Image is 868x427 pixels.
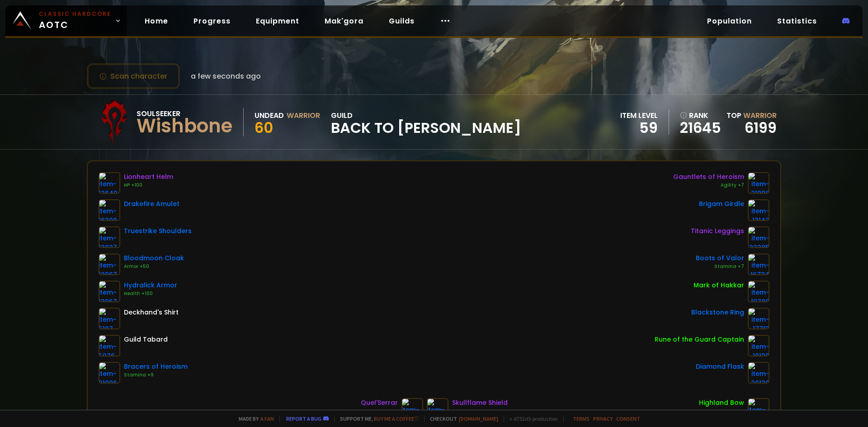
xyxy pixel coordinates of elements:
div: Drakefire Amulet [124,199,179,209]
a: 21645 [680,121,721,135]
div: Boots of Valor [696,253,744,263]
img: item-18348 [401,398,423,420]
a: a fan [260,415,274,422]
small: Classic Hardcore [39,10,111,18]
div: Titanic Leggings [691,226,744,236]
div: rank [680,110,721,121]
a: Classic HardcoreAOTC [5,5,127,36]
span: v. d752d5 - production [504,415,558,422]
a: Buy me a coffee [374,415,419,422]
a: Equipment [249,12,307,30]
div: Mark of Hakkar [693,281,744,290]
div: Undead [255,110,284,121]
img: item-1168 [427,398,448,420]
div: Lionheart Helm [124,172,173,182]
div: HP +100 [124,182,173,189]
img: item-16734 [748,253,769,275]
span: a few seconds ago [191,70,261,82]
span: Back to [PERSON_NAME] [331,121,521,135]
img: item-19114 [748,398,769,420]
img: item-20130 [748,362,769,384]
a: Progress [186,12,238,30]
div: Stamina +7 [696,263,744,270]
a: Guilds [382,12,422,30]
div: item level [620,110,658,121]
a: 6199 [745,117,777,138]
img: item-12967 [99,253,120,275]
span: Support me, [334,415,419,422]
span: 60 [255,117,273,138]
div: Deckhand's Shirt [124,308,179,317]
span: AOTC [39,10,111,32]
a: Report a bug [286,415,321,422]
img: item-19120 [748,335,769,357]
img: item-21998 [748,172,769,194]
img: item-13067 [99,281,120,302]
div: Gauntlets of Heroism [673,172,744,182]
img: item-22385 [748,226,769,248]
a: Mak'gora [317,12,371,30]
div: Skullflame Shield [452,398,508,408]
div: guild [331,110,521,135]
span: Warrior [743,110,777,121]
img: item-5107 [99,308,120,329]
div: Blackstone Ring [691,308,744,317]
div: Soulseeker [137,108,232,119]
a: Population [700,12,759,30]
span: Made by [233,415,274,422]
img: item-5976 [99,335,120,357]
img: item-16309 [99,199,120,221]
div: Armor +50 [124,263,184,270]
a: [DOMAIN_NAME] [459,415,498,422]
div: Wishbone [137,119,232,133]
div: Highland Bow [699,398,744,408]
div: Hydralick Armor [124,281,177,290]
img: item-21996 [99,362,120,384]
button: Scan character [87,63,180,89]
img: item-17713 [748,308,769,329]
img: item-10780 [748,281,769,302]
div: Quel'Serrar [361,398,398,408]
img: item-12927 [99,226,120,248]
a: Statistics [770,12,824,30]
div: Rune of the Guard Captain [655,335,744,344]
a: Home [137,12,175,30]
div: Truestrike Shoulders [124,226,192,236]
a: Consent [616,415,640,422]
div: Diamond Flask [696,362,744,371]
span: Checkout [424,415,498,422]
div: Top [726,110,777,121]
div: Bloodmoon Cloak [124,253,184,263]
img: item-12640 [99,172,120,194]
div: Bracers of Heroism [124,362,188,371]
a: Privacy [593,415,613,422]
div: Health +100 [124,290,177,297]
div: Brigam Girdle [699,199,744,209]
div: Agility +7 [673,182,744,189]
div: 59 [620,121,658,135]
div: Guild Tabard [124,335,168,344]
a: Terms [573,415,590,422]
div: Stamina +9 [124,371,188,379]
img: item-13142 [748,199,769,221]
div: Warrior [287,110,320,121]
